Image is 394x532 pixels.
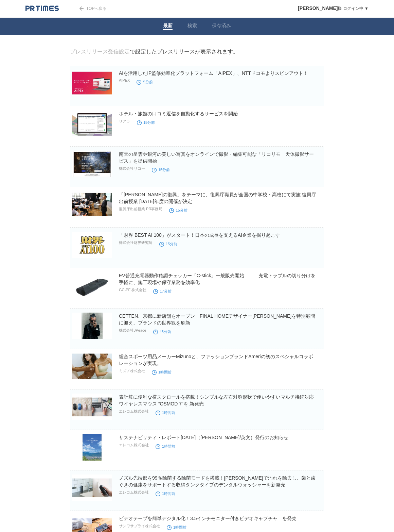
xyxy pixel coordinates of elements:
[119,368,145,373] p: ミズノ株式会社
[69,6,107,11] a: TOPへ戻る
[25,5,59,12] img: logo.png
[153,289,171,293] time: 17分前
[119,394,314,406] a: 表計算に便利な横スクロールを搭載！シンプルな左右対称形状で使いやすいマルチ接続対応ワイヤレスマウス “OSMOD 7”を 新発売
[298,5,338,11] span: [PERSON_NAME]
[72,191,112,218] img: 「福島の復興」をテーマに、復興庁職員が全国の中学校・高校にて実施 復興庁出前授業 令和７年度の開催が決定
[119,273,316,285] a: EV普通充電器動作確認チェッカー「C-stick」一般販売開始 充電トラブルの切り分けを手軽に、施工現場や保守業務を効率化
[119,70,308,76] a: AIを活用したIP監修効率化プラットフォーム「AIPEX」、NTTドコモよりスピンアウト！
[298,6,369,11] a: [PERSON_NAME]様 ログイン中 ▼
[79,6,84,11] img: arrow.png
[119,328,146,333] p: 株式会社JPeace
[72,475,112,501] img: ノズル先端部を99％除菌する除菌モードを搭載！水流で汚れを除去し、歯と歯ぐきの健康をサポートする収納タンクタイプのデンタルウォッシャーを新発売
[153,330,171,334] time: 45分前
[119,240,153,245] p: 株式会社財界研究所
[72,434,112,461] img: サステナビリティ・レポート2025（和文/英文）発行のお知らせ
[119,490,149,495] p: エレコム株式会社
[72,70,112,96] img: AIを活用したIP監修効率化プラットフォーム「AIPEX」、NTTドコモよりスピンアウト！
[70,48,238,55] div: で設定したプレスリリースが表示されます。
[152,370,172,374] time: 1時間前
[119,443,149,448] p: エレコム株式会社
[119,523,160,529] p: サンワサプライ株式会社
[119,354,313,366] a: 総合スポーツ用品メーカーMizunoと、ファッションブランドAmeriの初のスペシャルコラボレーションが実現。
[152,168,170,172] time: 15分前
[119,475,316,487] a: ノズル先端部を99％除菌する除菌モードを搭載！[PERSON_NAME]で汚れを除去し、歯と歯ぐきの健康をサポートする収納タンクタイプのデンタルウォッシャーを新発売
[212,23,231,30] a: 保存済み
[119,287,146,293] p: GC-PF 株式会社
[163,23,173,30] a: 最新
[119,166,145,171] p: 株式会社リコー
[119,313,315,326] a: CETTEN、京都に新店舗をオープン FINAL HOMEデザイナー[PERSON_NAME]を特別顧問に迎え、ブランドの世界観を刷新
[156,411,175,415] time: 1時間前
[119,192,316,204] a: 「[PERSON_NAME]の復興」をテーマに、復興庁職員が全国の中学校・高校にて実施 復興庁出前授業 [DATE]年度の開催が決定
[119,516,297,521] a: ビデオテープを簡単デジタル化！3.5インチモニター付きビデオキャプチャ―を発売
[72,151,112,177] img: 南天の星雲や銀河の美しい写真をオンラインで撮影・編集可能な「リコリモ 天体撮影サービス」を提供開始
[119,409,149,414] p: エレコム株式会社
[167,525,186,529] time: 1時間前
[156,444,175,448] time: 1時間前
[169,208,187,212] time: 15分前
[72,394,112,420] img: 表計算に便利な横スクロールを搭載！シンプルな左右対称形状で使いやすいマルチ接続対応ワイヤレスマウス “OSMOD 7”を 新発売
[119,151,314,164] a: 南天の星雲や銀河の美しい写真をオンラインで撮影・編集可能な「リコリモ 天体撮影サービス」を提供開始
[159,242,177,246] time: 15分前
[119,111,238,116] a: ホテル・旅館の口コミ返信を自動化するサービスを開始
[70,49,130,54] a: プレスリリース受信設定
[187,23,197,30] a: 検索
[72,232,112,258] img: 「財界 BEST AI 100」がスタート！日本の成長を支えるAI企業を掘り起こす
[119,232,280,238] a: 「財界 BEST AI 100」がスタート！日本の成長を支えるAI企業を掘り起こす
[72,353,112,380] img: 総合スポーツ用品メーカーMizunoと、ファッションブランドAmeriの初のスペシャルコラボレーションが実現。
[119,119,130,124] p: リアラ
[119,206,162,212] p: 復興庁出前授業 PR事務局
[137,80,153,84] time: 5分前
[72,110,112,137] img: ホテル・旅館の口コミ返信を自動化するサービスを開始
[156,492,175,496] time: 1時間前
[72,313,112,339] img: CETTEN、京都に新店舗をオープン FINAL HOMEデザイナー津村耕佑氏を特別顧問に迎え、ブランドの世界観を刷新
[119,78,130,82] p: AIPEX
[72,272,112,299] img: EV普通充電器動作確認チェッカー「C-stick」一般販売開始 充電トラブルの切り分けを手軽に、施工現場や保守業務を効率化
[119,435,288,440] a: サステナビリティ・レポート[DATE]（[PERSON_NAME]/英文）発行のお知らせ
[137,120,155,124] time: 15分前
